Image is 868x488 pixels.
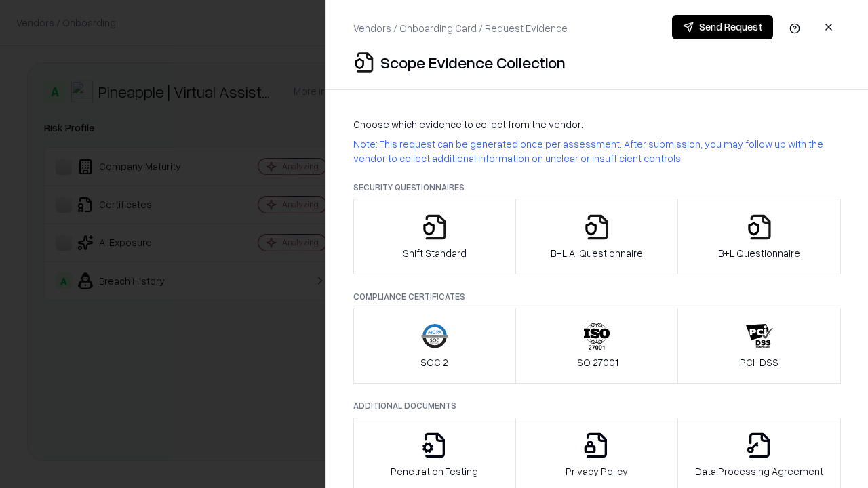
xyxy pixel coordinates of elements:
p: Scope Evidence Collection [380,52,566,73]
button: B+L AI Questionnaire [515,199,679,274]
p: Note: This request can be generated once per assessment. After submission, you may follow up with... [353,137,841,165]
button: B+L Questionnaire [677,199,841,274]
p: SOC 2 [420,355,448,369]
p: ISO 27001 [575,355,618,369]
p: PCI-DSS [740,355,778,369]
p: B+L AI Questionnaire [551,246,643,260]
button: ISO 27001 [515,308,679,384]
button: Shift Standard [353,199,516,274]
button: SOC 2 [353,308,516,384]
p: B+L Questionnaire [718,246,800,260]
p: Privacy Policy [566,464,628,479]
button: Send Request [672,15,773,39]
p: Additional Documents [353,400,841,411]
p: Security Questionnaires [353,182,841,193]
button: PCI-DSS [677,308,841,384]
p: Shift Standard [403,246,467,260]
p: Data Processing Agreement [695,464,823,479]
p: Vendors / Onboarding Card / Request Evidence [353,21,568,35]
p: Compliance Certificates [353,291,841,302]
p: Choose which evidence to collect from the vendor: [353,117,841,131]
p: Penetration Testing [391,464,478,479]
